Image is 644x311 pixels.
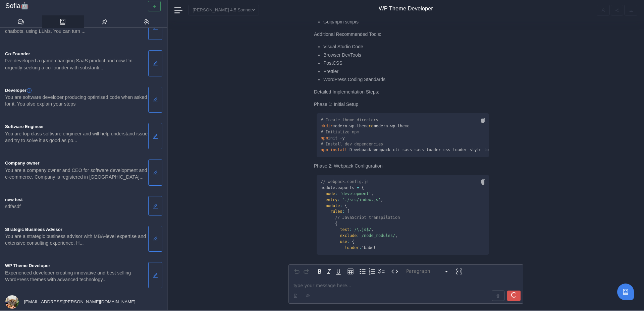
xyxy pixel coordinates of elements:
p: You are top class software engineer and will help understand issue and try to solve it as good as... [5,130,148,144]
span: : [342,209,345,214]
button: Edit Assistant [148,226,162,252]
span: exclude [340,233,357,238]
span: // webpack.config.js [321,179,369,184]
span: # Install dev dependencies [321,142,383,146]
span: : [335,191,337,196]
span: : [347,239,350,244]
span: # Initialize npm [321,130,359,134]
span: { [335,221,337,226]
p: Additional Recommended Tools: [314,31,492,38]
a: Strategic Business AdvisorYou are a strategic business advisor with MBA-level expertise and exten... [5,226,148,252]
button: Bold [315,267,324,276]
span: , [395,233,397,238]
span: / [362,233,364,238]
p: You are a strategic business advisor with MBA-level expertise and extensive consulting experience... [5,233,148,246]
p: sdfasdf [5,203,23,210]
span: modern-wp-theme [374,124,410,128]
p: You are an expert in creating and conducting online courses with chatbots, using LLMs. You can tu... [5,21,148,35]
span: [EMAIL_ADDRESS][PERSON_NAME][DOMAIN_NAME] [23,299,136,304]
span: rules [330,209,342,214]
span: , [371,191,373,196]
span: / [369,227,371,232]
span: \.js$ [357,227,369,232]
span: Co-Founder [5,51,30,60]
button: Edit Assistant [148,87,162,113]
li: PostCSS [323,60,492,67]
a: Software EngineerYou are top class software engineer and will help understand issue and try to so... [5,123,148,149]
span: module [321,185,335,190]
span: Software Engineer [5,124,44,132]
span: new test [5,197,23,205]
span: Company owner [5,161,40,169]
a: Company ownerYou are a company owner and CEO for software development and e-commerce. Company is ... [5,160,148,186]
span: exports [337,185,354,190]
a: DeveloperYou are software developer producing optimised code when asked for it. You also explain ... [5,87,148,113]
span: // JavaScript transpilation [335,215,400,220]
li: Visual Studio Code [323,43,492,50]
div: editable markdown [289,278,523,303]
div: toggle group [358,267,386,276]
p: Phase 1: Initial Setup [314,101,492,108]
li: WordPress Coding Standards [323,76,492,83]
a: Co-FounderI've developed a game-changing SaaS product and now I'm urgently seeking a co-founder w... [5,50,148,76]
span: module [325,203,340,208]
button: Block type [404,267,452,276]
span: 'development' [340,191,371,196]
span: entry [325,197,337,202]
span: { [362,185,364,190]
p: Detailed Implementation Steps: [314,88,492,96]
button: Check list [377,267,386,276]
span: node_modules [364,233,393,238]
button: Edit Assistant [148,160,162,186]
span: Strategic Business Advisor [5,227,62,235]
span: mode [325,191,335,196]
span: , [371,227,374,232]
span: , [381,197,383,202]
span: : [357,233,359,238]
a: new testsdfasdf [5,196,23,215]
span: : [359,245,362,250]
p: You are software developer producing optimised code when asked for it. You also explain your steps [5,94,148,107]
p: Experienced developer creating innovative and best selling WordPress themes with advanced technol... [5,269,148,283]
span: 'babel [362,245,376,250]
a: WP Theme DeveloperExperienced developer creating innovative and best selling WordPress themes wit... [5,262,148,288]
span: : [340,203,342,208]
span: mkdir [321,124,333,128]
span: modern-wp-theme [333,124,369,128]
span: # Create theme directory [321,118,378,122]
button: Edit Assistant [148,123,162,149]
span: / [393,233,395,238]
span: { [345,203,347,208]
li: Prettier [323,68,492,75]
button: Edit Assistant [148,196,162,215]
span: Developer [5,88,26,96]
span: { [352,239,354,244]
button: Numbered list [367,267,377,276]
span: use [340,239,347,244]
h4: WP Theme Developer [379,5,433,12]
span: [ [347,209,350,214]
span: WP Theme Developer [5,263,50,271]
button: Bulleted list [358,267,367,276]
button: Edit Assistant [148,50,162,76]
span: init -y [328,136,345,140]
span: : [350,227,352,232]
span: loader [345,245,359,250]
button: Italic [324,267,334,276]
a: Sofia🤖 [5,2,162,10]
li: Browser DevTools [323,52,492,59]
p: Phase 2: Webpack Configuration [314,163,492,170]
p: You are a company owner and CEO for software development and e-commerce. Company is registered in... [5,167,148,180]
button: Edit Assistant [148,262,162,288]
span: install [330,147,347,152]
span: npm [321,147,328,152]
span: -D webpack webpack-cli sass sass-loader css-loader style-loader [347,147,498,152]
span: './src/index.js' [342,197,381,202]
li: Gulp/npm scripts [323,18,492,25]
button: Inline code format [390,267,399,276]
span: : [337,197,340,202]
span: npm [321,136,328,140]
p: I've developed a game-changing SaaS product and now I'm urgently seeking a co-founder with substa... [5,57,148,71]
span: test [340,227,350,232]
